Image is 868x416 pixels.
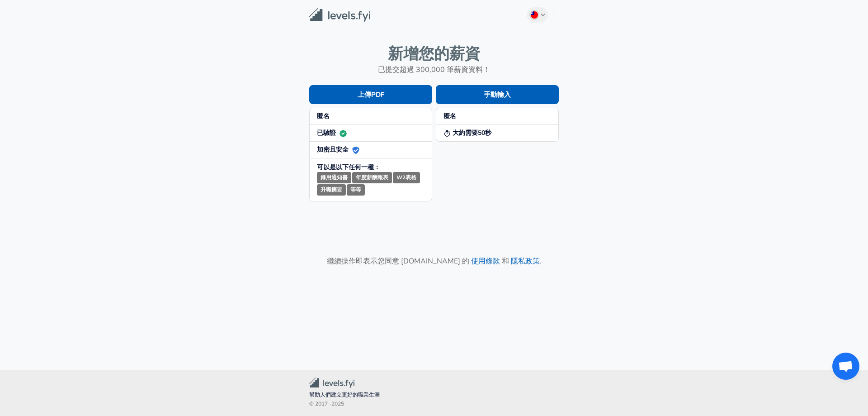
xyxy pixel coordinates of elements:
[309,85,432,104] button: 上傳PDF
[317,112,330,120] strong: 匿名
[531,11,538,19] img: Chinese (Traditional)
[443,129,491,137] strong: 大約需要50秒
[527,7,548,23] button: Chinese (Traditional)
[309,8,370,22] img: Levels.fyi
[443,112,456,120] strong: 匿名
[309,63,559,76] h6: 已提交超過 300,000 筆薪資資料！
[309,44,559,63] h4: 新增您的薪資
[309,378,354,388] img: Levels.fyi 社群
[832,353,859,380] div: 打開聊天
[511,256,540,266] a: 隱私政策
[436,85,559,104] button: 手動輸入
[317,163,380,172] strong: 可以是以下任何一種：
[393,172,420,183] small: W2表格
[317,172,351,183] small: 錄用通知書
[352,172,392,183] small: 年度薪酬報表
[309,400,559,409] span: © 2017 - 2025
[471,256,500,266] a: 使用條款
[317,184,346,196] small: 升職摘要
[347,184,365,196] small: 等等
[317,145,359,154] strong: 加密且安全
[309,391,559,400] span: 幫助人們建立更好的職業生涯
[317,129,347,137] strong: 已驗證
